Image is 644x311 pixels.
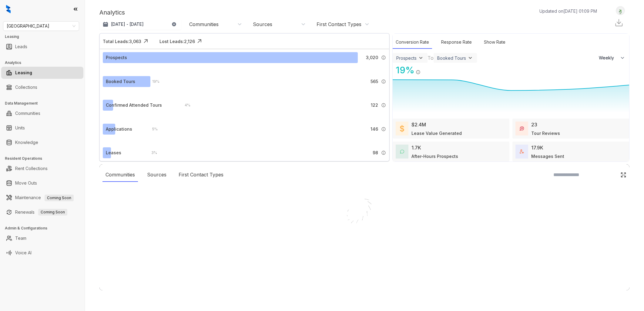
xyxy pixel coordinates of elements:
a: RenewalsComing Soon [15,206,67,218]
div: First Contact Types [176,168,226,182]
img: Click Icon [141,37,150,46]
img: ViewFilterArrow [467,55,473,61]
div: Leases [106,149,121,156]
li: Units [1,122,83,134]
img: SearchIcon [608,172,613,177]
a: Knowledge [15,136,38,149]
img: Info [381,103,386,108]
a: Team [15,232,26,244]
a: Voice AI [15,247,32,259]
img: Info [416,70,421,75]
img: ViewFilterArrow [418,55,424,61]
li: Move Outs [1,177,83,189]
p: Analytics [99,8,125,17]
img: Loader [334,186,395,246]
span: Fairfield [7,22,75,31]
div: 19 % [146,78,159,85]
li: Maintenance [1,192,83,204]
li: Leasing [1,67,83,79]
span: 565 [371,78,378,85]
span: Coming Soon [38,209,67,216]
li: Renewals [1,206,83,218]
span: Weekly [599,55,617,61]
div: Communities [189,21,219,28]
li: Knowledge [1,136,83,149]
div: Prospects [396,55,417,61]
div: Lease Value Generated [411,130,462,136]
div: Total Leads: 3,063 [103,38,141,45]
div: 3 % [145,149,157,156]
div: Messages Sent [531,153,564,159]
a: Rent Collections [15,162,48,175]
a: Leasing [15,67,32,79]
img: logo [6,5,11,13]
span: 3,020 [366,54,378,61]
button: [DATE] - [DATE] [99,19,181,30]
span: 122 [371,102,378,109]
img: Click Icon [195,37,204,46]
img: AfterHoursConversations [400,149,404,154]
div: Sources [144,168,169,182]
div: First Contact Types [317,21,361,28]
span: Coming Soon [45,195,74,201]
div: Prospects [106,54,127,61]
div: 4 % [179,102,190,109]
div: Loading... [354,246,375,252]
a: Collections [15,81,37,93]
span: 98 [373,149,378,156]
li: Rent Collections [1,162,83,175]
a: Leads [15,41,27,53]
div: Communities [102,168,138,182]
img: TotalFum [520,149,524,154]
div: Show Rate [481,36,508,49]
a: Move Outs [15,177,37,189]
img: Info [381,127,386,132]
li: Leads [1,41,83,53]
div: Sources [253,21,272,28]
div: $2.4M [411,121,426,128]
button: Weekly [595,52,629,63]
img: Info [381,79,386,84]
img: LeaseValue [400,125,404,132]
img: Click Icon [421,64,430,73]
img: Download [614,18,623,27]
a: Units [15,122,25,134]
p: [DATE] - [DATE] [111,21,144,27]
a: Communities [15,107,40,119]
img: TourReviews [520,126,524,131]
li: Collections [1,81,83,93]
div: Lost Leads: 2,126 [159,38,195,45]
div: Booked Tours [437,55,466,61]
div: Conversion Rate [393,36,432,49]
img: UserAvatar [616,8,625,14]
p: Updated on [DATE] 01:09 PM [539,8,597,14]
img: Info [381,150,386,155]
div: 19 % [393,63,414,77]
h3: Resident Operations [5,156,85,161]
div: After-Hours Prospects [411,153,458,159]
div: 17.9K [531,144,543,151]
h3: Admin & Configurations [5,226,85,231]
li: Team [1,232,83,244]
div: 1.7K [411,144,421,151]
h3: Leasing [5,34,85,39]
div: 5 % [146,126,158,132]
img: Info [381,55,386,60]
h3: Analytics [5,60,85,65]
div: Tour Reviews [531,130,560,136]
div: 23 [531,121,537,128]
div: Response Rate [438,36,475,49]
div: Confirmed Attended Tours [106,102,162,109]
div: To [428,54,434,62]
span: 146 [371,126,378,132]
div: Applications [106,126,132,132]
li: Voice AI [1,247,83,259]
div: Booked Tours [106,78,135,85]
h3: Data Management [5,101,85,106]
img: Click Icon [620,172,626,178]
li: Communities [1,107,83,119]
